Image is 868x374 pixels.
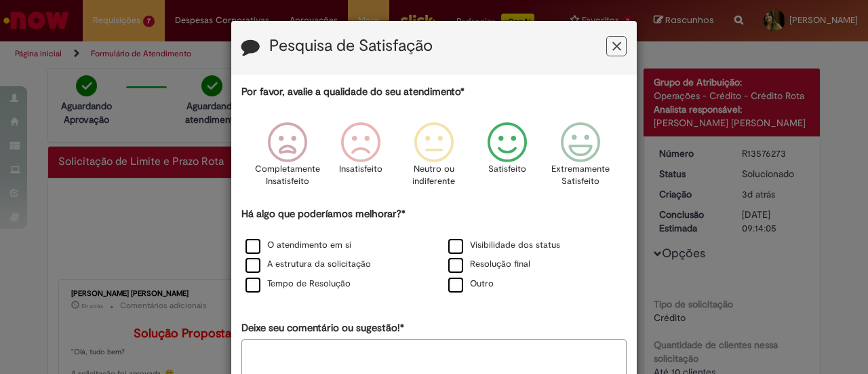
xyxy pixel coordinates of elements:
div: Insatisfeito [326,112,395,205]
div: Há algo que poderíamos melhorar?* [241,207,627,295]
div: Completamente Insatisfeito [252,112,321,205]
p: Satisfeito [488,163,526,176]
p: Extremamente Satisfeito [551,163,610,188]
label: Outro [448,278,494,291]
label: Deixe seu comentário ou sugestão!* [241,321,404,335]
div: Neutro ou indiferente [399,112,469,205]
label: Por favor, avalie a qualidade do seu atendimento* [241,85,465,99]
div: Extremamente Satisfeito [546,112,615,205]
label: O atendimento em si [245,239,351,252]
p: Neutro ou indiferente [410,163,458,188]
label: A estrutura da solicitação [245,258,371,271]
label: Tempo de Resolução [245,278,351,291]
p: Completamente Insatisfeito [255,163,320,188]
label: Pesquisa de Satisfação [269,37,433,55]
p: Insatisfeito [339,163,382,176]
label: Visibilidade dos status [448,239,560,252]
label: Resolução final [448,258,530,271]
div: Satisfeito [473,112,542,205]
